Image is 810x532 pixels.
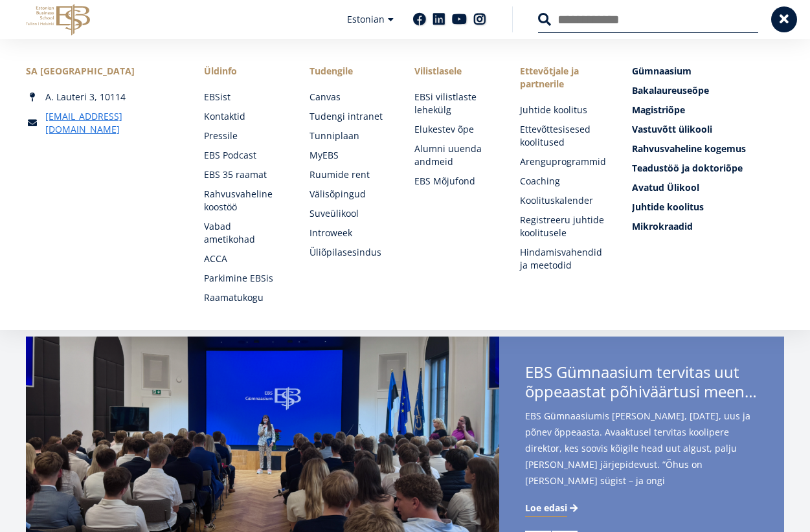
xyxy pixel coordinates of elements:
[26,65,178,78] div: SA [GEOGRAPHIC_DATA]
[632,220,693,232] span: Mikrokraadid
[204,220,283,246] a: Vabad ametikohad
[309,65,388,78] a: Tudengile
[309,149,388,162] a: MyEBS
[520,246,606,272] a: Hindamisvahendid ja meetodid
[414,91,493,116] a: EBSi vilistlaste lehekülg
[632,162,784,175] a: Teadustöö ja doktoriõpe
[632,104,784,116] a: Magistriõpe
[309,207,388,220] a: Suveülikool
[520,65,606,91] span: Ettevõtjale ja partnerile
[309,188,388,201] a: Välisõpingud
[309,110,388,123] a: Tudengi intranet
[204,91,283,104] a: EBSist
[525,502,567,515] span: Loe edasi
[520,194,606,207] a: Koolituskalender
[632,84,784,97] a: Bakalaureuseõpe
[204,252,283,265] a: ACCA
[632,162,743,174] span: Teadustöö ja doktoriõpe
[632,181,699,194] span: Avatud Ülikool
[204,168,283,181] a: EBS 35 raamat
[204,110,283,123] a: Kontaktid
[433,13,445,26] a: Linkedin
[204,272,283,285] a: Parkimine EBSis
[414,142,493,168] a: Alumni uuenda andmeid
[204,129,283,142] a: Pressile
[525,408,758,509] span: EBS Gümnaasiumis [PERSON_NAME], [DATE], uus ja põnev õppeaasta. Avaaktusel tervitas koolipere dir...
[525,502,580,515] a: Loe edasi
[520,123,606,149] a: Ettevõttesisesed koolitused
[309,129,388,142] a: Tunniplaan
[520,175,606,188] a: Coaching
[309,91,388,104] a: Canvas
[632,104,685,116] span: Magistriõpe
[45,110,178,136] a: [EMAIL_ADDRESS][DOMAIN_NAME]
[413,13,426,26] a: Facebook
[520,214,606,239] a: Registreeru juhtide koolitusele
[204,291,283,304] a: Raamatukogu
[204,188,283,214] a: Rahvusvaheline koostöö
[473,13,486,26] a: Instagram
[452,13,467,26] a: Youtube
[520,104,606,116] a: Juhtide koolitus
[632,142,784,155] a: Rahvusvaheline kogemus
[632,65,784,78] a: Gümnaasium
[414,175,493,188] a: EBS Mõjufond
[632,123,784,136] a: Vastuvõtt ülikooli
[309,227,388,239] a: Introweek
[632,142,746,155] span: Rahvusvaheline kogemus
[204,65,283,78] span: Üldinfo
[632,123,712,135] span: Vastuvõtt ülikooli
[204,149,283,162] a: EBS Podcast
[632,65,692,77] span: Gümnaasium
[525,362,758,405] span: EBS Gümnaasium tervitas uut
[525,382,758,401] span: õppeaastat põhiväärtusi meenutades
[632,181,784,194] a: Avatud Ülikool
[632,201,704,213] span: Juhtide koolitus
[414,123,493,136] a: Elukestev õpe
[414,65,493,78] span: Vilistlasele
[632,84,709,96] span: Bakalaureuseõpe
[309,246,388,259] a: Üliõpilasesindus
[26,91,178,104] div: A. Lauteri 3, 10114
[520,155,606,168] a: Arenguprogrammid
[632,220,784,233] a: Mikrokraadid
[309,168,388,181] a: Ruumide rent
[632,201,784,214] a: Juhtide koolitus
